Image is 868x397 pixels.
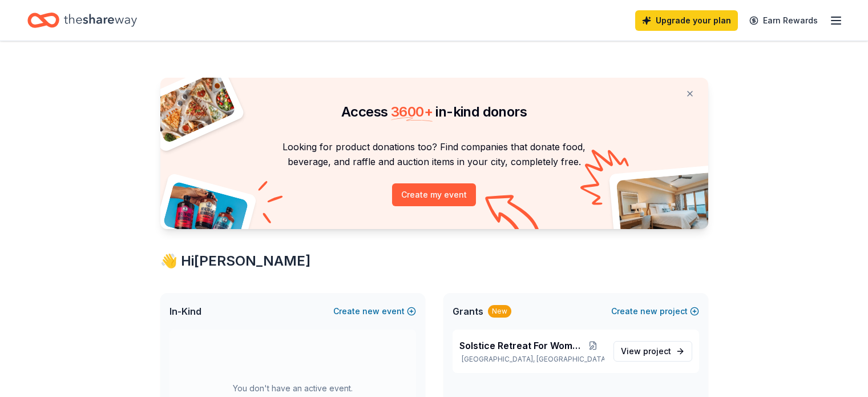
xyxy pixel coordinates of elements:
p: [GEOGRAPHIC_DATA], [GEOGRAPHIC_DATA] [459,355,604,364]
a: Upgrade your plan [635,10,738,31]
button: Createnewevent [333,304,416,318]
span: Solstice Retreat For Women [459,339,582,352]
span: Access in-kind donors [341,103,527,120]
img: Curvy arrow [485,195,542,238]
p: Looking for product donations too? Find companies that donate food, beverage, and raffle and auct... [174,139,695,170]
span: 3600 + [391,103,433,120]
span: new [362,304,380,318]
div: New [488,305,511,318]
div: 👋 Hi [PERSON_NAME] [160,252,708,270]
button: Create my event [392,183,476,206]
span: project [643,346,671,356]
a: View project [613,341,692,362]
span: Grants [453,304,483,318]
a: Home [27,7,137,34]
a: Earn Rewards [742,10,825,31]
span: View [621,344,671,358]
button: Createnewproject [611,304,699,318]
img: Pizza [147,71,236,144]
span: new [640,304,657,318]
span: In-Kind [169,304,201,318]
